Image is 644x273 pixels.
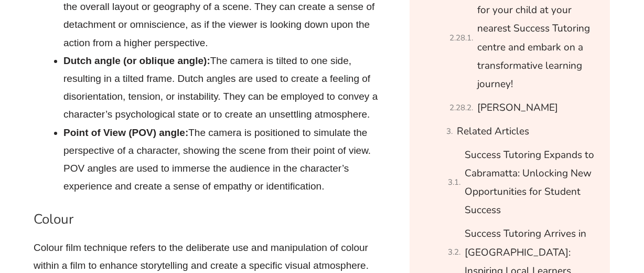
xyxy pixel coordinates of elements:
li: The camera is positioned to simulate the perspective of a character, showing the scene from their... [63,124,385,196]
strong: Dutch angle (or oblique angle): [63,55,210,66]
li: The camera is tilted to one side, resulting in a tilted frame. Dutch angles are used to create a ... [63,52,385,124]
iframe: Chat Widget [464,154,644,273]
a: [PERSON_NAME] [477,99,558,117]
a: Success Tutoring Expands to Cabramatta: Unlocking New Opportunities for Student Success [465,146,597,220]
a: Related Articles [457,122,529,141]
strong: Point of View (POV) angle: [63,127,188,138]
h3: Colour [34,211,385,228]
